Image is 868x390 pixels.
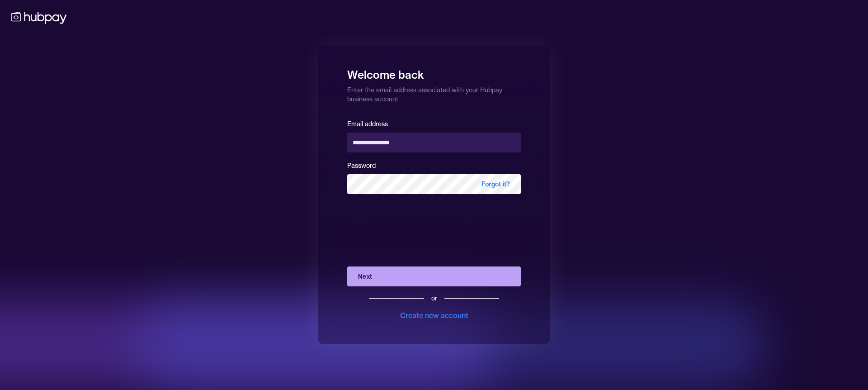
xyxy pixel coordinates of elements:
[347,162,376,170] label: Password
[347,266,521,286] button: Next
[400,310,468,321] div: Create new account
[347,120,388,128] label: Email address
[431,294,437,303] div: or
[471,174,521,194] span: Forgot it?
[347,82,521,104] p: Enter the email address associated with your Hubpay business account
[347,62,521,82] h1: Welcome back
